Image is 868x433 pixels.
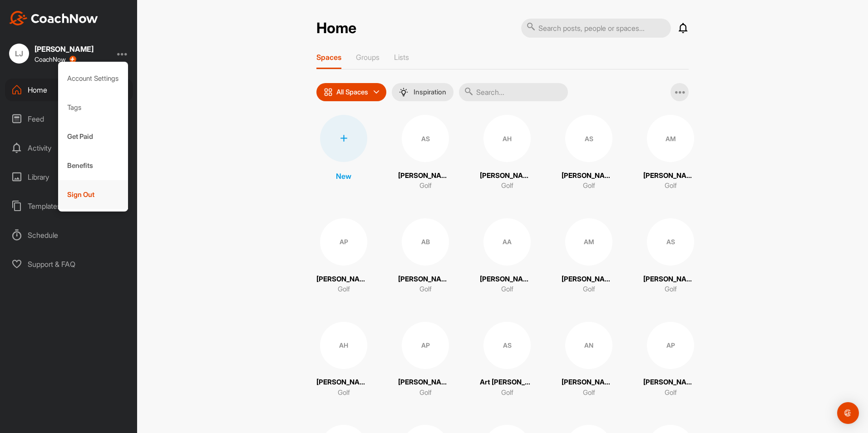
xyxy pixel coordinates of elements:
p: [PERSON_NAME] [398,274,453,285]
p: Golf [419,284,432,295]
p: [PERSON_NAME] [643,274,698,285]
div: Activity [5,137,133,159]
div: AH [483,115,531,162]
div: Support & FAQ [5,253,133,276]
div: AN [565,322,612,369]
p: [PERSON_NAME] [562,377,616,388]
p: Golf [583,284,595,295]
p: [PERSON_NAME] [316,377,371,388]
p: Lists [394,53,409,62]
div: AP [320,218,367,266]
a: AS[PERSON_NAME]Golf [562,115,616,191]
p: [PERSON_NAME] [643,171,698,181]
div: AS [483,322,531,369]
a: AM[PERSON_NAME]Golf [562,218,616,295]
p: Golf [583,181,595,191]
p: Golf [501,388,513,398]
a: AP[PERSON_NAME]Golf [398,322,453,398]
a: AP[PERSON_NAME]Golf [643,322,698,398]
p: Golf [665,284,677,295]
a: AH[PERSON_NAME]Golf [480,115,534,191]
p: Spaces [316,53,341,62]
p: Inspiration [414,89,446,96]
a: AH[PERSON_NAME]Golf [316,322,371,398]
div: AS [565,115,612,162]
p: [PERSON_NAME] [480,274,534,285]
a: AS[PERSON_NAME]Golf [398,115,453,191]
div: AM [647,115,694,162]
div: Sign Out [58,180,128,209]
a: ASArt [PERSON_NAME]Golf [480,322,534,398]
div: AH [320,322,367,369]
h2: Home [316,20,356,37]
p: Golf [583,388,595,398]
div: AA [483,218,531,266]
p: Golf [501,284,513,295]
p: Golf [665,388,677,398]
p: [PERSON_NAME] [316,274,371,285]
p: Groups [356,53,380,62]
div: [PERSON_NAME] [35,45,94,53]
div: AP [402,322,449,369]
div: Home [5,79,133,101]
div: AP [647,322,694,369]
img: menuIcon [399,88,408,97]
p: [PERSON_NAME] [562,274,616,285]
div: Tags [58,93,128,122]
p: [PERSON_NAME] [398,377,453,388]
div: Account Settings [58,64,128,93]
input: Search... [459,83,568,101]
div: AS [647,218,694,266]
p: [PERSON_NAME] [480,171,534,181]
div: Open Intercom Messenger [837,402,859,424]
p: Golf [665,181,677,191]
p: [PERSON_NAME] [562,171,616,181]
p: Golf [419,388,432,398]
p: All Spaces [336,89,368,96]
div: Templates [5,195,133,217]
div: AS [402,115,449,162]
div: Benefits [58,151,128,180]
div: Library [5,166,133,188]
p: Golf [338,284,350,295]
p: Golf [501,181,513,191]
div: AB [402,218,449,266]
p: Golf [338,388,350,398]
p: Golf [419,181,432,191]
div: AM [565,218,612,266]
a: AA[PERSON_NAME]Golf [480,218,534,295]
p: [PERSON_NAME] [398,171,453,181]
div: Get Paid [58,122,128,151]
div: LJ [9,44,29,64]
p: Art [PERSON_NAME] [480,377,534,388]
p: [PERSON_NAME] [643,377,698,388]
a: AN[PERSON_NAME]Golf [562,322,616,398]
img: CoachNow [9,11,98,25]
p: New [336,171,351,182]
a: AP[PERSON_NAME]Golf [316,218,371,295]
a: AS[PERSON_NAME]Golf [643,218,698,295]
div: Schedule [5,224,133,246]
img: icon [324,88,333,97]
div: CoachNow [35,56,76,63]
div: Feed [5,108,133,130]
a: AM[PERSON_NAME]Golf [643,115,698,191]
input: Search posts, people or spaces... [521,19,671,38]
a: AB[PERSON_NAME]Golf [398,218,453,295]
